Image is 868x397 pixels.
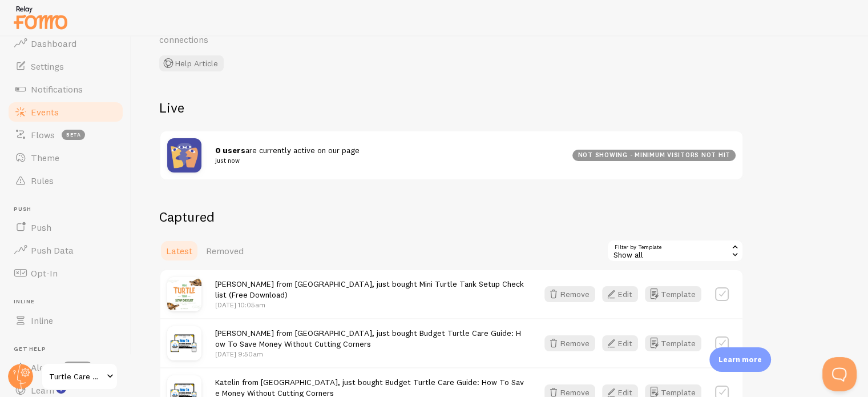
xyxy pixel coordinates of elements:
span: Inline [31,315,53,326]
a: Theme [7,146,124,169]
a: Inline [7,309,124,332]
button: Remove [544,335,595,351]
div: Learn more [709,347,771,372]
div: Show all [607,239,744,262]
span: Opt-In [31,267,58,279]
span: Events [31,106,59,118]
span: Removed [206,245,244,256]
img: download_this_free_instagram_resource_small.png [167,326,201,360]
a: Push [7,216,124,239]
button: Edit [602,335,638,351]
a: Alerts 1 new [7,356,124,379]
span: Learn [31,384,54,396]
h2: Captured [159,208,744,226]
span: Settings [31,61,64,72]
strong: 0 users [215,145,245,155]
a: Push Data [7,239,124,262]
img: fomo-relay-logo-orange.svg [12,3,69,32]
a: Edit [602,286,645,302]
button: Template [645,286,701,302]
span: [PERSON_NAME] from [GEOGRAPHIC_DATA], just bought Budget Turtle Care Guide: How To Save Money Wit... [215,328,521,349]
button: Remove [544,286,595,302]
span: Push [31,222,51,233]
span: Get Help [14,346,124,353]
img: MiniTurtleTankSetupChecklist_small.png [167,277,201,311]
a: Opt-In [7,262,124,284]
span: Flows [31,129,55,141]
a: Notifications [7,78,124,101]
p: Learn more [718,354,762,365]
span: Theme [31,152,59,163]
a: Removed [199,239,251,262]
img: pageviews.png [167,138,201,173]
button: Edit [602,286,638,302]
a: Flows beta [7,123,124,146]
span: Dashboard [31,38,76,49]
span: Rules [31,175,54,186]
span: Alerts [31,362,55,373]
small: just now [215,155,559,166]
a: Latest [159,239,199,262]
p: [DATE] 10:05am [215,300,524,310]
span: 1 new [62,362,93,373]
span: Inline [14,298,124,306]
span: Push [14,206,124,213]
button: Help Article [159,55,224,71]
a: Rules [7,169,124,192]
div: not showing - minimum visitors not hit [572,150,736,161]
span: Notifications [31,83,83,95]
span: are currently active on our page [215,145,559,166]
a: Dashboard [7,32,124,55]
span: Push Data [31,244,74,256]
iframe: Help Scout Beacon - Open [822,357,857,391]
a: Edit [602,335,645,351]
span: beta [62,130,85,140]
span: [PERSON_NAME] from [GEOGRAPHIC_DATA], just bought Mini Turtle Tank Setup Checklist (Free Download) [215,279,524,300]
span: Latest [166,245,192,256]
a: Events [7,101,124,123]
a: Settings [7,55,124,78]
p: [DATE] 9:50am [215,349,524,359]
span: Turtle Care Guide [49,370,103,383]
h2: Live [159,99,744,117]
a: Turtle Care Guide [41,363,118,390]
button: Template [645,335,701,351]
